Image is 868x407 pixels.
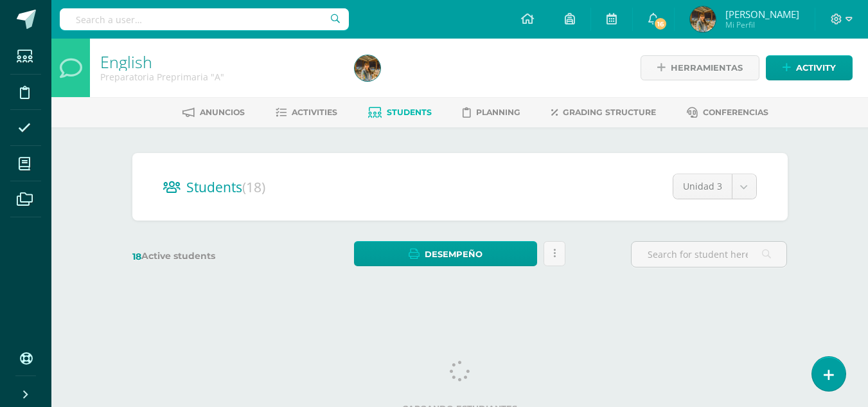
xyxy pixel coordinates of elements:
[200,107,245,117] span: Anuncios
[725,19,799,30] span: Mi Perfil
[60,8,349,30] input: Search a user…
[100,51,152,73] a: English
[100,71,339,83] div: Preparatoria Preprimaria 'A'
[725,8,799,21] span: [PERSON_NAME]
[683,174,722,199] span: Unidad 3
[551,102,656,123] a: Grading structure
[641,55,759,80] a: Herramientas
[132,250,288,262] label: Active students
[132,251,141,262] span: 18
[276,102,337,123] a: Activities
[703,107,768,117] span: Conferencias
[387,107,432,117] span: Students
[355,55,380,81] img: 2dbaa8b142e8d6ddec163eea0aedc140.png
[673,174,756,199] a: Unidad 3
[687,102,768,123] a: Conferencias
[796,56,836,80] span: Activity
[242,178,265,196] span: (18)
[563,107,656,117] span: Grading structure
[653,17,668,31] span: 16
[182,102,245,123] a: Anuncios
[766,55,853,80] a: Activity
[186,178,265,196] span: Students
[368,102,432,123] a: Students
[671,56,743,80] span: Herramientas
[463,102,520,123] a: Planning
[476,107,520,117] span: Planning
[425,242,483,266] span: Desempeño
[690,6,716,32] img: 2dbaa8b142e8d6ddec163eea0aedc140.png
[354,241,537,266] a: Desempeño
[292,107,337,117] span: Activities
[100,53,339,71] h1: English
[632,242,786,267] input: Search for student here…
